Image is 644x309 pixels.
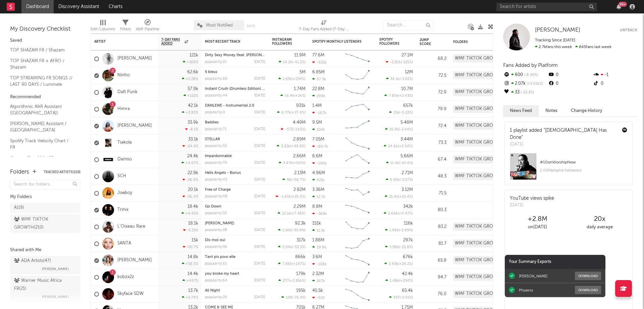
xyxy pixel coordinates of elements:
svg: Chart title [342,134,373,151]
span: -8.95 % [523,73,538,77]
div: ( ) [385,228,413,232]
span: +515 % [293,161,305,165]
span: +3.61k % [526,82,543,86]
span: +7.48 % [291,212,305,216]
a: A1(9) [10,203,80,213]
div: 10.7M [401,87,413,91]
div: ( ) [384,144,413,148]
div: -26.9 % [182,178,198,182]
div: [DATE] [254,60,265,64]
div: Spotify Monthly Listeners [312,40,363,44]
a: WMF TIKTOK GROWTH(210) [10,215,80,233]
a: you broke my heart [205,272,239,276]
div: 72.5 [420,72,446,80]
div: Folders [10,168,29,176]
div: 71.5 [420,189,446,197]
div: daily average [569,223,631,231]
span: -125 % [402,61,412,64]
div: 5M [300,70,306,74]
div: A&R Pipeline [136,17,159,36]
div: 80.3 [420,206,446,214]
div: -8.1 % [185,127,198,131]
div: [DATE] [254,161,265,165]
div: Jump Score [420,38,436,46]
button: Untrack [620,27,637,34]
a: Trinix [117,207,128,213]
span: -3.01 % [400,77,412,81]
a: STELLAR [205,138,220,141]
div: 0 [548,71,592,79]
div: 6.85M [312,70,325,74]
div: popularity: 43 [205,178,227,182]
span: 21.4k [389,195,398,199]
span: 15k [393,111,399,115]
div: 7-Day Fans Added (7-Day Fans Added) [299,25,349,33]
span: 2.7k fans this week [535,45,572,49]
a: Spotify Track Velocity Chart / FR [10,137,74,151]
div: My Folders [10,193,80,201]
div: WMF TIKTOK GROWTH (210) [453,139,512,147]
span: -0.23 % [400,111,412,115]
span: 5.92k [390,178,399,182]
span: -10.4 % [400,161,412,165]
div: Dirty Sexy Money (feat. Charli XCX & French Montana) - Mesto Remix [205,53,265,57]
div: 4.49M [293,120,306,125]
div: Edit Columns [91,17,115,36]
div: Edit Columns [91,25,115,33]
a: [PERSON_NAME] [117,123,152,129]
div: -1 [593,71,637,79]
div: -3.23 % [183,228,198,232]
div: 8.8M [312,204,322,209]
div: -26.4 % [182,194,198,199]
div: [DATE] [254,144,265,148]
div: [DATE] [254,195,265,198]
div: 12M [405,70,413,74]
div: 2.13M [294,171,306,175]
div: [DATE] [510,141,617,148]
span: -41.2 % [293,61,305,64]
div: popularity: 71 [205,127,226,131]
div: 72.9 [420,88,446,96]
div: -932k [312,60,327,65]
a: [PERSON_NAME] [117,258,152,263]
div: popularity: 28 [205,228,227,232]
div: [DATE] [254,178,265,182]
a: All Night [205,289,220,293]
div: Filters [120,25,131,33]
div: WMF TIKTOK GROWTH (210) [453,122,512,130]
div: +4.45 % [181,211,198,216]
div: A1 ( 9 ) [14,204,24,212]
button: Download [575,272,601,280]
span: +25.4 % [292,195,305,199]
div: 2.71M [401,171,413,175]
div: popularity: 66 [205,77,227,81]
span: -2.44 % [400,128,412,131]
div: Filters [120,17,131,36]
span: +2.43 % [399,94,412,98]
div: [DATE] [254,94,265,98]
div: 1.03M playlist followers [540,166,627,175]
div: -369k [312,211,327,216]
div: ( ) [278,211,306,216]
div: ( ) [385,127,413,131]
button: Notes [539,105,564,116]
a: TOP SHAZAM FR + AFRO / Shazam [10,57,74,71]
span: Fans Added by Platform [503,63,558,68]
div: YouTube views spike [510,195,554,202]
div: [DATE] [254,211,265,215]
div: WMF TIKTOK GROWTH (210) [453,105,512,113]
a: Impardonnable [205,154,232,158]
svg: Chart title [342,84,373,101]
input: Search for folders... [10,180,80,190]
span: 3.22k [281,145,290,148]
div: ( ) [386,178,413,182]
div: [DATE] [254,127,265,131]
div: 0 [548,79,592,88]
span: 12.1k [282,212,290,216]
div: 342k [403,204,413,209]
div: Saved [10,37,80,45]
a: Hells Angels - Bonus [205,171,241,175]
button: Change History [564,105,609,116]
div: 18.1k [188,221,198,226]
div: DANLEWE - Instrumental 2.0 [205,104,265,108]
